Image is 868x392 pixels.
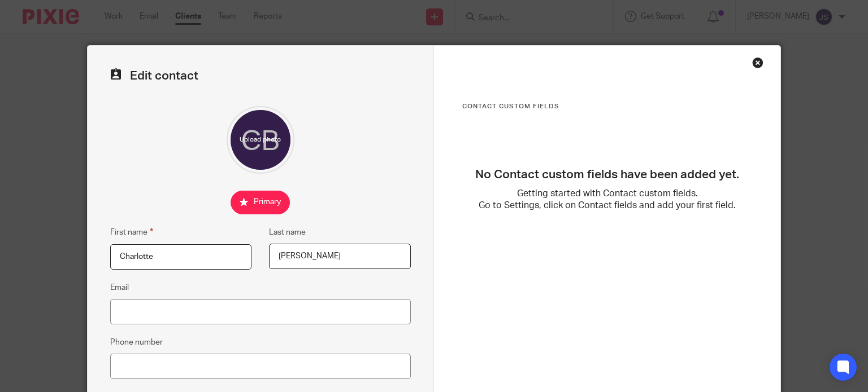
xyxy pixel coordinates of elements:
h3: No Contact custom fields have been added yet. [462,168,752,182]
p: Getting started with Contact custom fields. Go to Settings, click on Contact fields and add your ... [462,188,752,212]
label: Phone number [110,337,163,348]
label: Last name [269,227,306,238]
h3: Contact Custom fields [462,102,752,111]
label: First name [110,226,153,239]
div: Close this dialog window [752,57,763,68]
h2: Edit contact [110,68,411,83]
label: Email [110,282,129,293]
